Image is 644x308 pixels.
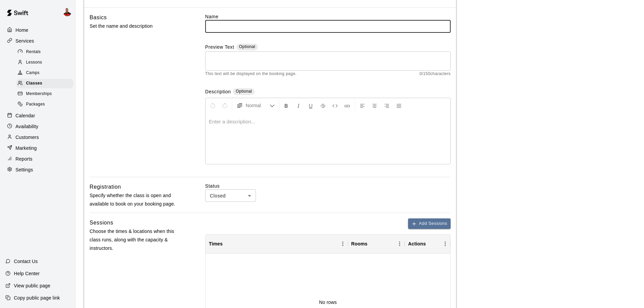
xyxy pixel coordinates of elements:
[63,8,71,16] img: Ryan Nail
[16,123,39,130] p: Availability
[14,282,50,289] p: View public page
[16,58,73,67] div: Lessons
[26,91,52,97] span: Memberships
[205,183,451,189] label: Status
[420,71,451,77] span: 0 / 150 characters
[381,99,392,112] button: Right Align
[205,13,451,20] label: Name
[5,121,71,132] a: Availability
[16,78,76,89] a: Classes
[440,239,450,249] button: Menu
[205,71,297,77] span: This text will be displayed on the booking page.
[408,234,426,253] div: Actions
[16,134,39,141] p: Customers
[246,102,269,109] span: Normal
[14,294,60,301] p: Copy public page link
[16,166,33,173] p: Settings
[317,99,329,112] button: Format Strikethrough
[16,112,35,119] p: Calendar
[223,239,232,248] button: Sort
[90,191,184,208] p: Specify whether the class is open and available to book on your booking page.
[16,89,76,99] a: Memberships
[16,100,73,109] div: Packages
[239,44,255,49] span: Optional
[234,99,278,112] button: Formatting Options
[5,111,71,121] a: Calendar
[5,36,71,46] a: Services
[5,25,71,35] a: Home
[219,99,231,112] button: Redo
[16,47,73,57] div: Rentals
[90,227,184,253] p: Choose the times & locations when this class runs, along with the capacity & instructors.
[205,189,256,202] div: Closed
[348,234,405,253] div: Rooms
[26,70,40,76] span: Camps
[26,80,42,87] span: Classes
[338,239,348,249] button: Menu
[236,89,252,94] span: Optional
[5,165,71,175] a: Settings
[369,99,380,112] button: Center Align
[16,99,76,110] a: Packages
[293,99,304,112] button: Format Italics
[205,88,231,96] label: Description
[357,99,368,112] button: Left Align
[16,89,73,99] div: Memberships
[408,218,451,229] button: Add Sessions
[90,22,184,30] p: Set the name and description
[16,47,76,57] a: Rentals
[90,183,121,191] h6: Registration
[16,68,73,78] div: Camps
[16,27,28,33] p: Home
[5,143,71,153] a: Marketing
[207,99,218,112] button: Undo
[5,154,71,164] a: Reports
[341,99,353,112] button: Insert Link
[16,68,76,78] a: Camps
[281,99,292,112] button: Format Bold
[16,57,76,68] a: Lessons
[14,270,40,277] p: Help Center
[14,258,38,265] p: Contact Us
[351,234,367,253] div: Rooms
[206,234,348,253] div: Times
[26,101,45,108] span: Packages
[395,239,405,249] button: Menu
[26,49,41,55] span: Rentals
[16,79,73,88] div: Classes
[393,99,405,112] button: Justify Align
[26,59,42,66] span: Lessons
[90,218,113,227] h6: Sessions
[5,132,71,142] a: Customers
[62,5,76,19] div: Ryan Nail
[305,99,316,112] button: Format Underline
[367,239,377,248] button: Sort
[205,44,234,51] label: Preview Text
[209,234,223,253] div: Times
[405,234,450,253] div: Actions
[16,156,32,162] p: Reports
[329,99,341,112] button: Insert Code
[90,13,107,22] h6: Basics
[16,38,34,44] p: Services
[16,145,37,151] p: Marketing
